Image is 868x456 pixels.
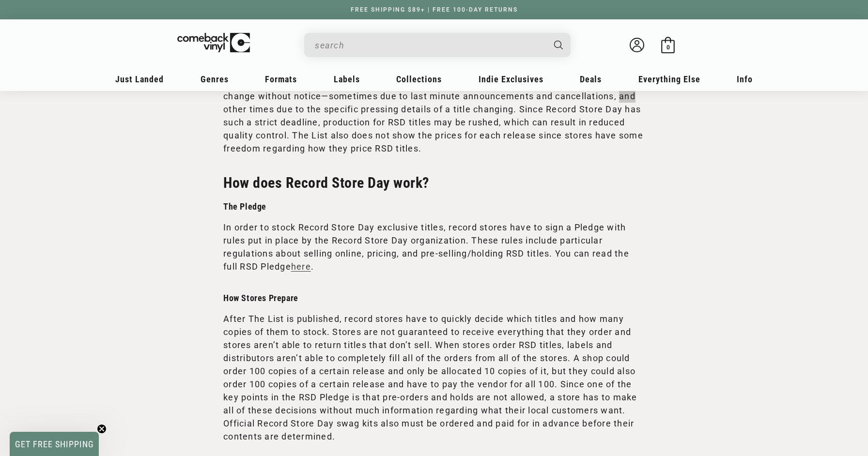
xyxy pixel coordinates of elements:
[334,74,360,84] span: Labels
[638,74,700,84] span: Everything Else
[546,33,572,57] button: Search
[223,292,645,304] h3: How Stores Prepare
[304,33,571,57] div: Search
[97,424,107,434] button: Close teaser
[223,221,645,273] p: In order to stock Record Store Day exclusive titles, record stores have to sign a Pledge with rul...
[479,74,543,84] span: Indie Exclusives
[265,74,297,84] span: Formats
[580,74,602,84] span: Deals
[15,439,94,449] span: GET FREE SHIPPING
[315,35,544,55] input: When autocomplete results are available use up and down arrows to review and enter to select
[115,74,164,84] span: Just Landed
[223,174,645,191] h2: How does Record Store Day work?
[341,6,527,13] a: FREE SHIPPING $89+ | FREE 100-DAY RETURNS
[223,201,645,212] h3: The Pledge
[666,44,670,51] span: 0
[10,432,99,456] div: GET FREE SHIPPINGClose teaser
[223,312,645,443] p: After The List is published, record stores have to quickly decide which titles and how many copie...
[201,74,229,84] span: Genres
[396,74,442,84] span: Collections
[223,50,645,155] p: There are typically around 400 unique titles on The List each year and they range from mainstream...
[291,261,311,272] a: here
[737,74,753,84] span: Info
